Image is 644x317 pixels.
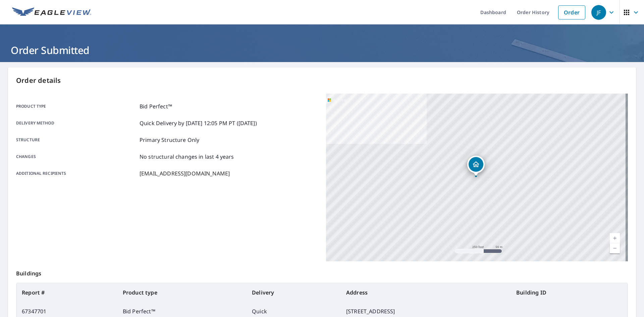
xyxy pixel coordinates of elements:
p: No structural changes in last 4 years [140,153,234,161]
a: Order [558,5,585,19]
h1: Order Submitted [8,43,636,57]
div: JF [591,5,606,20]
th: Address [341,283,511,302]
p: [EMAIL_ADDRESS][DOMAIN_NAME] [140,169,230,177]
div: Dropped pin, building 1, Residential property, 472 Running Brook Rd North Wales, PA 19454 [467,156,485,176]
p: Delivery method [16,119,137,127]
img: EV Logo [12,7,91,17]
p: Additional recipients [16,169,137,177]
p: Order details [16,75,628,86]
a: Current Level 17, Zoom Out [610,243,620,253]
th: Product type [117,283,247,302]
p: Bid Perfect™ [140,102,172,110]
a: Current Level 17, Zoom In [610,233,620,243]
p: Changes [16,153,137,161]
p: Product type [16,102,137,110]
th: Delivery [247,283,341,302]
p: Structure [16,136,137,144]
p: Quick Delivery by [DATE] 12:05 PM PT ([DATE]) [140,119,257,127]
th: Report # [16,283,117,302]
p: Buildings [16,261,628,283]
p: Primary Structure Only [140,136,199,144]
th: Building ID [511,283,628,302]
